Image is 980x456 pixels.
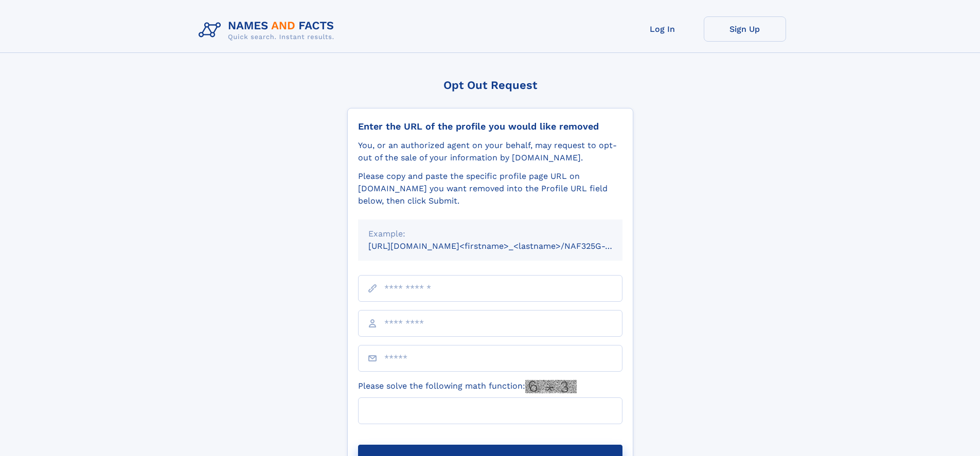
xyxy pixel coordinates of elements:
[621,16,704,42] a: Log In
[368,228,612,240] div: Example:
[358,380,577,393] label: Please solve the following math function:
[358,139,622,164] div: You, or an authorized agent on your behalf, may request to opt-out of the sale of your informatio...
[704,16,786,42] a: Sign Up
[194,16,343,44] img: Logo Names and Facts
[347,79,633,92] div: Opt Out Request
[358,170,622,207] div: Please copy and paste the specific profile page URL on [DOMAIN_NAME] you want removed into the Pr...
[368,241,642,251] small: [URL][DOMAIN_NAME]<firstname>_<lastname>/NAF325G-xxxxxxxx
[358,121,622,132] div: Enter the URL of the profile you would like removed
